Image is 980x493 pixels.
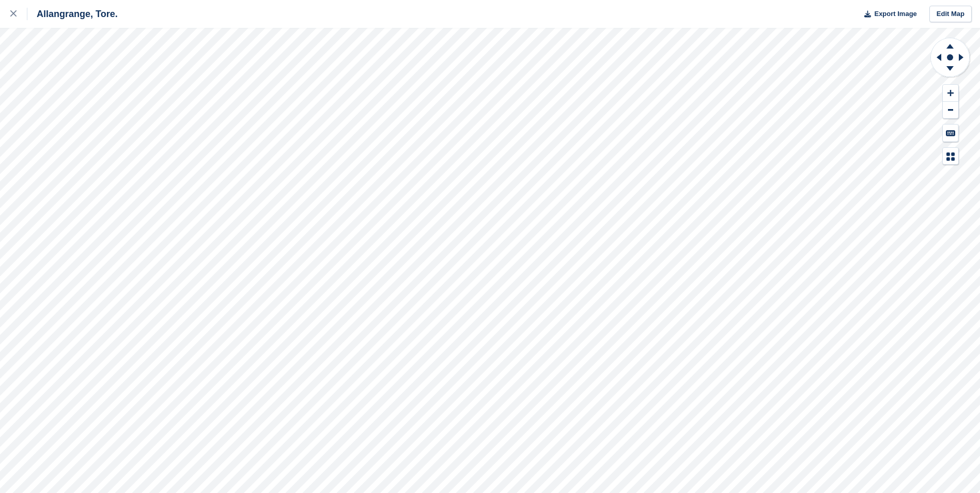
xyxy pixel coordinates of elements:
button: Zoom In [943,85,958,102]
button: Map Legend [943,148,958,165]
button: Export Image [858,6,917,23]
a: Edit Map [929,6,972,23]
button: Zoom Out [943,102,958,119]
div: Allangrange, Tore. [27,8,118,20]
button: Keyboard Shortcuts [943,125,958,142]
span: Export Image [874,9,916,19]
